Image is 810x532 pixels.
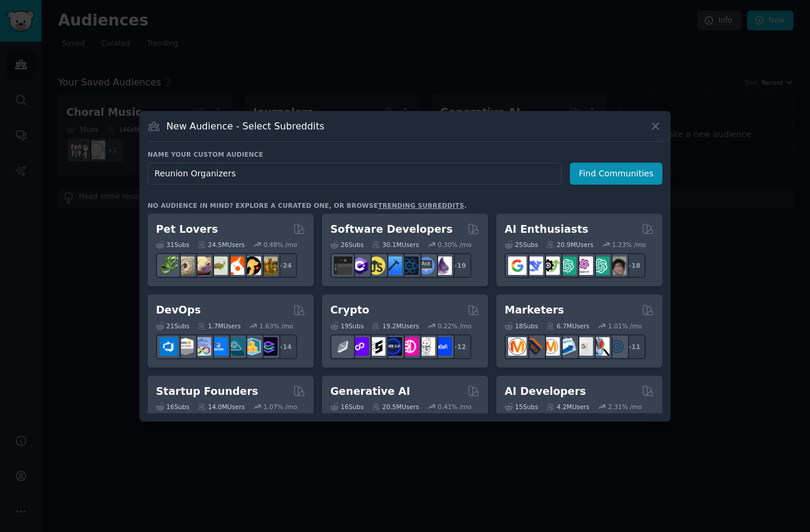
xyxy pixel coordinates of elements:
div: 6.7M Users [546,322,589,330]
img: ethstaker [367,337,385,356]
img: content_marketing [508,337,527,356]
h3: New Audience - Select Subreddits [167,120,324,132]
img: Emailmarketing [558,337,576,356]
h2: Pet Lovers [156,222,218,237]
img: DeepSeek [525,256,543,275]
div: 15 Sub s [505,403,538,411]
div: + 12 [447,334,471,359]
img: defi_ [433,337,452,356]
button: Find Communities [570,163,662,185]
h2: AI Enthusiasts [505,222,588,237]
div: 18 Sub s [505,322,538,330]
div: + 24 [272,253,297,278]
div: 0.22 % /mo [438,322,471,330]
img: chatgpt_promptDesign [558,256,576,275]
h2: DevOps [156,303,201,318]
img: 0xPolygon [350,337,369,356]
img: iOSProgramming [384,256,402,275]
input: Pick a short name, like "Digital Marketers" or "Movie-Goers" [148,163,562,185]
div: 20.5M Users [372,403,419,411]
img: ArtificalIntelligence [608,256,626,275]
div: + 19 [447,253,471,278]
div: 21 Sub s [156,322,189,330]
img: web3 [384,337,402,356]
div: 19 Sub s [330,322,363,330]
img: chatgpt_prompts_ [591,256,610,275]
div: 14.0M Users [197,403,244,411]
img: leopardgeckos [193,256,211,275]
img: OnlineMarketing [608,337,626,356]
img: platformengineering [226,337,244,356]
div: No audience in mind? Explore a curated one, or browse . [148,201,467,210]
div: + 14 [272,334,297,359]
div: 4.2M Users [546,403,589,411]
img: bigseo [525,337,543,356]
img: OpenAIDev [575,256,593,275]
div: 30.1M Users [372,240,419,249]
img: MarketingResearch [591,337,610,356]
img: csharp [350,256,369,275]
div: 0.30 % /mo [438,240,471,249]
img: ethfinance [334,337,352,356]
div: 31 Sub s [156,240,189,249]
img: AItoolsCatalog [541,256,560,275]
img: googleads [575,337,593,356]
img: azuredevops [160,337,178,356]
div: 24.5M Users [197,240,244,249]
h2: AI Developers [505,384,586,399]
div: 1.7M Users [197,322,241,330]
img: aws_cdk [243,337,261,356]
h2: Software Developers [330,222,452,237]
img: PetAdvice [243,256,261,275]
img: CryptoNews [417,337,435,356]
div: 1.07 % /mo [263,403,297,411]
div: 0.41 % /mo [438,403,471,411]
div: 1.63 % /mo [260,322,294,330]
div: 16 Sub s [156,403,189,411]
img: reactnative [400,256,419,275]
img: PlatformEngineers [259,337,278,356]
div: 26 Sub s [330,240,363,249]
div: 16 Sub s [330,403,363,411]
img: defiblockchain [400,337,419,356]
div: 25 Sub s [505,240,538,249]
img: AskComputerScience [417,256,435,275]
img: elixir [433,256,452,275]
img: DevOpsLinks [209,337,228,356]
img: dogbreed [259,256,278,275]
img: Docker_DevOps [193,337,211,356]
img: ballpython [176,256,194,275]
h2: Startup Founders [156,384,258,399]
img: AskMarketing [541,337,560,356]
div: 19.2M Users [372,322,419,330]
img: herpetology [160,256,178,275]
img: software [334,256,352,275]
div: 1.23 % /mo [612,240,646,249]
div: + 11 [621,334,646,359]
div: 0.48 % /mo [263,240,297,249]
img: turtle [209,256,228,275]
img: GoogleGeminiAI [508,256,527,275]
h3: Name your custom audience [148,150,662,159]
div: 2.31 % /mo [608,403,642,411]
div: 1.01 % /mo [608,322,642,330]
img: AWS_Certified_Experts [176,337,194,356]
a: trending subreddits [378,202,464,209]
h2: Crypto [330,303,369,318]
h2: Marketers [505,303,564,318]
div: 20.9M Users [546,240,593,249]
img: learnjavascript [367,256,385,275]
div: + 18 [621,253,646,278]
h2: Generative AI [330,384,410,399]
img: cockatiel [226,256,244,275]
